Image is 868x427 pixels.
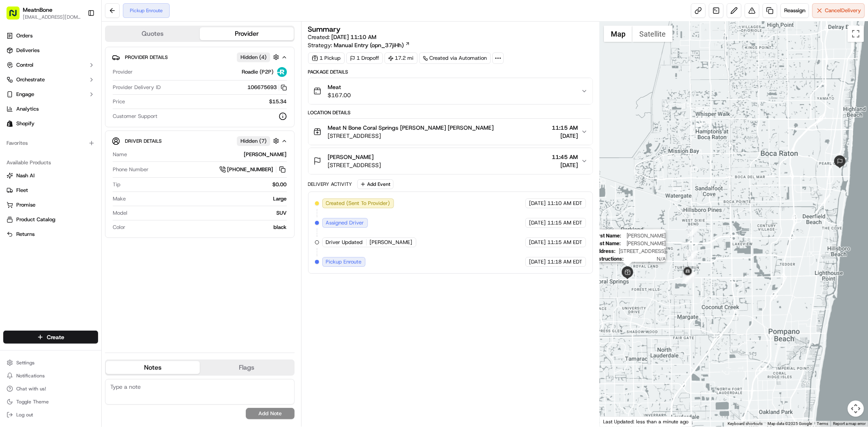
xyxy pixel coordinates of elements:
[219,165,287,174] a: [PHONE_NUMBER]
[129,195,287,203] div: Large
[602,416,629,427] img: Google
[3,137,98,150] div: Favorites
[16,172,35,179] span: Nash AI
[328,83,351,91] span: Meat
[419,52,491,64] div: Created via Automation
[529,258,546,266] span: [DATE]
[242,68,274,76] span: Roadie (P2P)
[385,52,418,64] div: 17.2 mi
[848,26,864,42] button: Toggle fullscreen view
[308,78,593,104] button: Meat$167.00
[3,3,84,23] button: MeatnBone[EMAIL_ADDRESS][DOMAIN_NAME]
[552,153,578,161] span: 11:45 AM
[308,109,593,116] div: Location Details
[16,187,28,194] span: Fleet
[619,248,666,254] span: [STREET_ADDRESS]
[625,233,666,239] span: [PERSON_NAME]
[7,120,13,127] img: Shopify logo
[113,84,161,91] span: Provider Delivery ID
[7,201,95,209] a: Promise
[129,224,287,231] div: black
[3,409,98,420] button: Log out
[3,102,98,115] a: Analytics
[308,52,345,64] div: 1 Pickup
[308,69,593,75] div: Package Details
[308,181,352,187] div: Delivery Activity
[131,209,287,217] div: SUV
[106,361,200,374] button: Notes
[594,248,616,254] span: Address :
[627,256,666,262] span: N/A
[16,61,33,69] span: Control
[328,161,381,169] span: [STREET_ADDRESS]
[16,386,46,392] span: Chat with us!
[328,132,494,140] span: [STREET_ADDRESS]
[113,151,127,158] span: Name
[332,33,377,41] span: [DATE] 11:10 AM
[47,333,64,341] span: Create
[3,370,98,381] button: Notifications
[357,179,394,189] button: Add Event
[3,59,98,72] button: Control
[277,67,287,77] img: roadie-logo-v2.jpg
[3,156,98,169] div: Available Products
[529,239,546,246] span: [DATE]
[728,421,763,427] button: Keyboard shortcuts
[552,132,578,140] span: [DATE]
[370,239,413,246] span: [PERSON_NAME]
[200,361,294,374] button: Flags
[16,412,33,418] span: Log out
[113,224,125,231] span: Color
[227,166,273,173] span: [PHONE_NUMBER]
[16,76,45,83] span: Orchestrate
[602,416,629,427] a: Open this area in Google Maps (opens a new window)
[130,151,287,158] div: [PERSON_NAME]
[326,258,362,266] span: Pickup Enroute
[106,27,200,40] button: Quotes
[604,26,632,42] button: Show street map
[687,251,698,261] div: 2
[687,227,698,237] div: 1
[125,54,168,61] span: Provider Details
[308,119,593,145] button: Meat N Bone Coral Springs [PERSON_NAME] [PERSON_NAME][STREET_ADDRESS]11:15 AM[DATE]
[16,32,33,39] span: Orders
[529,200,546,207] span: [DATE]
[547,219,582,227] span: 11:15 AM EDT
[308,26,341,33] h3: Summary
[16,120,35,127] span: Shopify
[552,161,578,169] span: [DATE]
[3,184,98,197] button: Fleet
[113,195,126,203] span: Make
[600,416,692,427] div: Last Updated: less than a minute ago
[817,421,828,426] a: Terms (opens in new tab)
[113,68,133,76] span: Provider
[23,14,81,20] button: [EMAIL_ADDRESS][DOMAIN_NAME]
[3,213,98,226] button: Product Catalog
[328,153,374,161] span: [PERSON_NAME]
[552,124,578,132] span: 11:15 AM
[241,54,267,61] span: Hidden ( 4 )
[200,27,294,40] button: Provider
[125,138,162,144] span: Driver Details
[113,209,127,217] span: Model
[308,148,593,174] button: [PERSON_NAME][STREET_ADDRESS]11:45 AM[DATE]
[529,219,546,227] span: [DATE]
[3,396,98,407] button: Toggle Theme
[825,7,861,14] span: Cancel Delivery
[16,373,45,379] span: Notifications
[269,98,287,105] span: $15.34
[16,201,35,209] span: Promise
[3,73,98,86] button: Orchestrate
[328,91,351,99] span: $167.00
[16,91,34,98] span: Engage
[3,169,98,182] button: Nash AI
[237,52,281,62] button: Hidden (4)
[113,181,120,188] span: Tip
[16,105,39,113] span: Analytics
[23,6,52,14] button: MeatnBone
[682,273,693,283] div: 4
[308,41,410,49] div: Strategy:
[781,3,809,18] button: Reassign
